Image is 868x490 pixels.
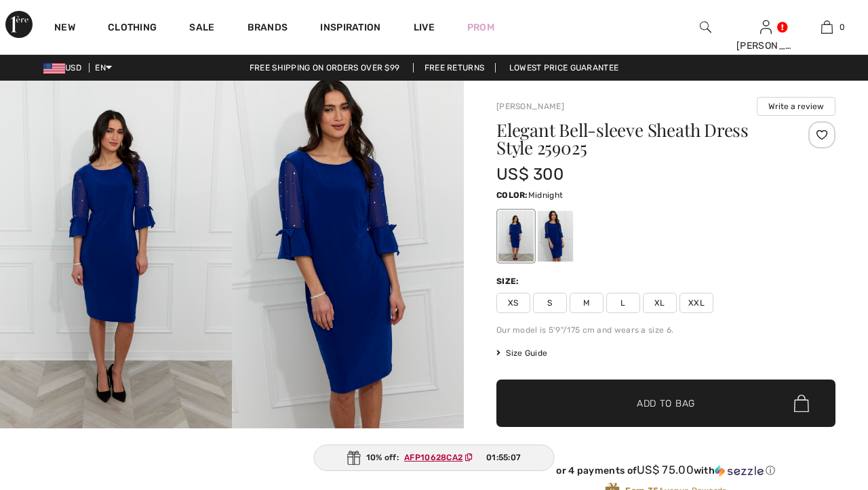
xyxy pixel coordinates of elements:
[248,22,288,36] a: Brands
[533,293,567,313] span: S
[757,97,835,116] button: Write a review
[496,293,530,313] span: XS
[5,11,33,38] img: 1ère Avenue
[54,22,75,36] a: New
[496,464,835,477] div: or 4 payments of with
[496,190,528,200] span: Color:
[314,445,555,471] div: 10% off:
[189,22,214,36] a: Sale
[538,211,573,262] div: Imperial Blue
[108,22,157,36] a: Clothing
[821,19,833,35] img: My Bag
[643,293,677,313] span: XL
[496,324,835,336] div: Our model is 5'9"/175 cm and wears a size 6.
[496,121,779,157] h1: Elegant Bell-sleeve Sheath Dress Style 259025
[606,293,640,313] span: L
[496,275,522,287] div: Size:
[486,451,521,464] span: 01:55:07
[320,22,380,36] span: Inspiration
[760,19,772,35] img: My Info
[414,20,435,35] a: Live
[736,39,796,53] div: [PERSON_NAME]
[496,380,835,427] button: Add to Bag
[498,63,630,73] a: Lowest Price Guarantee
[679,293,713,313] span: XXL
[700,19,711,35] img: search the website
[239,63,411,73] a: Free shipping on orders over $99
[498,211,534,262] div: Midnight
[413,63,496,73] a: Free Returns
[715,465,764,477] img: Sezzle
[43,63,65,74] img: US Dollar
[637,463,694,476] span: US$ 75.00
[232,81,464,428] img: Elegant Bell-Sleeve Sheath Dress Style 259025. 2
[760,20,772,33] a: Sign In
[797,19,856,35] a: 0
[528,190,563,200] span: Midnight
[496,464,835,482] div: or 4 payments ofUS$ 75.00withSezzle Click to learn more about Sezzle
[347,451,361,465] img: Gift.svg
[840,21,845,33] span: 0
[496,347,547,359] span: Size Guide
[404,453,462,462] ins: AFP10628CA2
[496,165,564,184] span: US$ 300
[95,63,112,73] span: EN
[43,63,87,73] span: USD
[637,396,695,411] span: Add to Bag
[496,102,564,111] a: [PERSON_NAME]
[570,293,604,313] span: M
[467,20,494,35] a: Prom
